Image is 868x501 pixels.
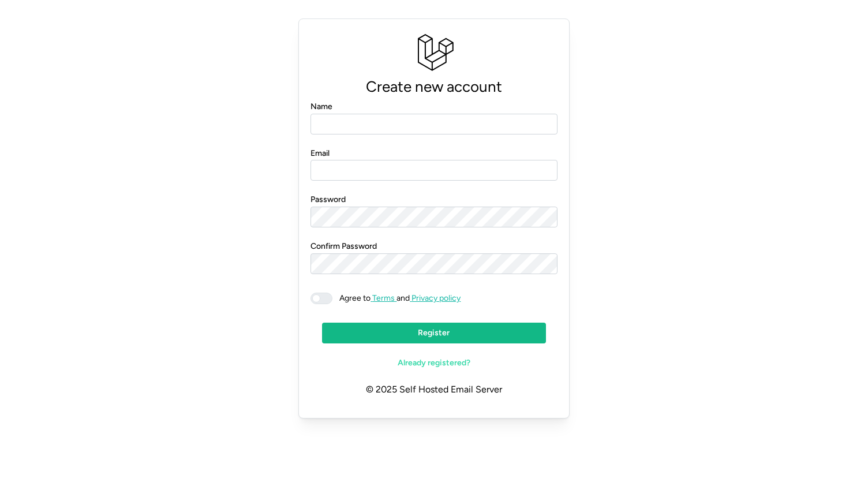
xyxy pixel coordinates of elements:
[310,240,377,253] label: Confirm Password
[398,353,470,373] span: Already registered?
[310,147,330,160] label: Email
[322,323,545,343] button: Register
[418,323,450,343] span: Register
[410,293,461,303] a: Privacy policy
[322,353,545,373] a: Already registered?
[339,293,371,303] span: Agree to
[310,193,346,206] label: Password
[371,293,396,303] a: Terms
[310,100,332,113] label: Name
[310,373,557,406] p: © 2025 Self Hosted Email Server
[310,74,557,99] p: Create new account
[332,293,461,304] span: and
